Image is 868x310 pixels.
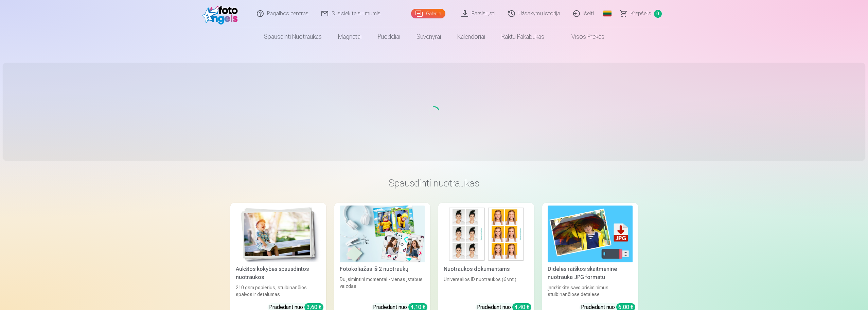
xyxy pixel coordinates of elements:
[233,265,323,281] div: Aukštos kokybės spausdintos nuotraukos
[256,27,330,46] a: Spausdinti nuotraukas
[654,10,662,18] span: 0
[552,27,613,46] a: Visos prekės
[233,284,323,298] div: 210 gsm popierius, stulbinančios spalvos ir detalumas
[337,276,427,298] div: Du įsimintini momentai - vienas įstabus vaizdas
[370,27,408,46] a: Puodeliai
[202,3,242,25] img: /fa5
[441,276,531,298] div: Universalios ID nuotraukos (6 vnt.)
[631,10,651,18] span: Krepšelis
[340,206,425,262] img: Fotokoliažas iš 2 nuotraukų
[236,177,633,189] h3: Spausdinti nuotraukas
[408,27,449,46] a: Suvenyrai
[449,27,493,46] a: Kalendoriai
[330,27,370,46] a: Magnetai
[337,265,427,273] div: Fotokoliažas iš 2 nuotraukų
[444,206,529,262] img: Nuotraukos dokumentams
[548,206,633,262] img: Didelės raiškos skaitmeninė nuotrauka JPG formatu
[236,206,321,262] img: Aukštos kokybės spausdintos nuotraukos
[441,265,531,273] div: Nuotraukos dokumentams
[545,284,635,298] div: Įamžinkite savo prisiminimus stulbinančiose detalėse
[411,9,445,18] a: Galerija
[545,265,635,281] div: Didelės raiškos skaitmeninė nuotrauka JPG formatu
[493,27,552,46] a: Raktų pakabukas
